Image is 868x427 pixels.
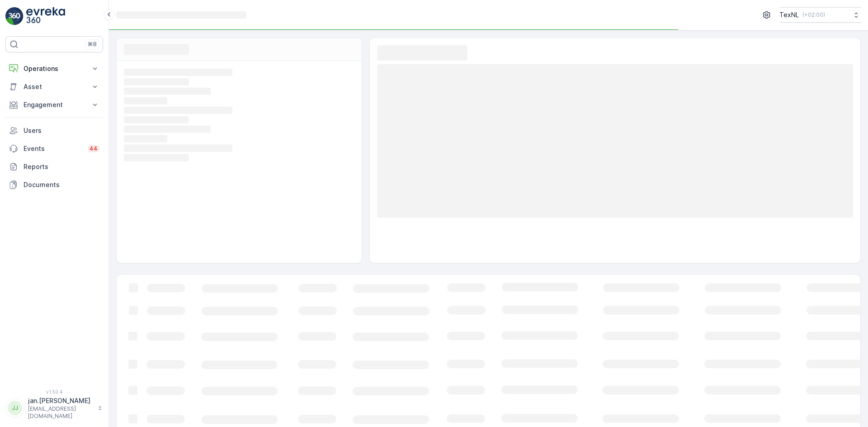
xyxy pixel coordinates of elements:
p: ( +02:00 ) [802,11,825,19]
img: logo_light-DOdMpM7g.png [26,7,65,25]
p: [EMAIL_ADDRESS][DOMAIN_NAME] [28,405,93,420]
a: Reports [5,158,103,176]
a: Events44 [5,140,103,158]
button: Asset [5,78,103,96]
p: Users [24,126,99,135]
a: Documents [5,176,103,194]
p: Asset [24,82,85,91]
button: Engagement [5,96,103,114]
p: TexNL [779,10,799,19]
img: logo [5,7,24,25]
div: JJ [8,401,22,415]
button: TexNL(+02:00) [779,7,861,23]
a: Users [5,122,103,140]
button: JJjan.[PERSON_NAME][EMAIL_ADDRESS][DOMAIN_NAME] [5,396,103,420]
p: Operations [24,64,85,73]
span: v 1.50.4 [5,389,103,394]
p: jan.[PERSON_NAME] [28,396,93,405]
p: ⌘B [88,41,97,48]
p: Events [24,144,82,153]
p: 44 [90,145,98,152]
p: Documents [24,180,99,189]
button: Operations [5,60,103,78]
p: Engagement [24,100,85,109]
p: Reports [24,162,99,171]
